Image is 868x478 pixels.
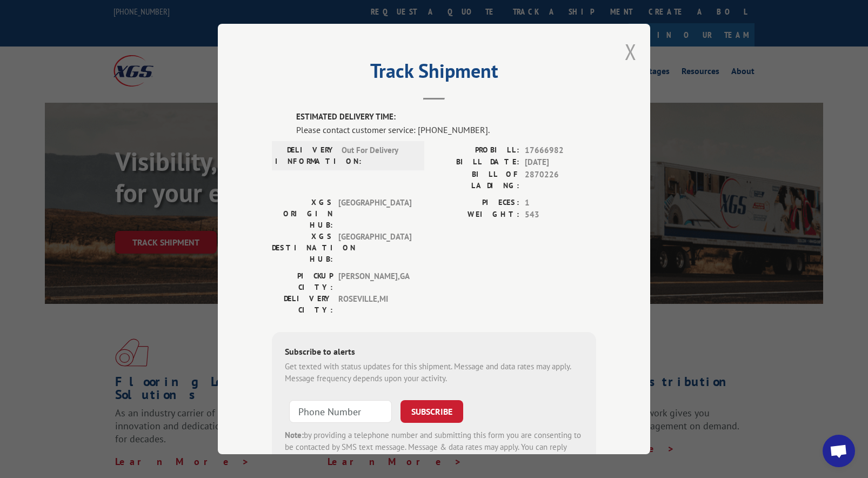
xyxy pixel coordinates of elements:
label: PIECES: [434,197,519,209]
span: 17666982 [525,144,596,157]
label: BILL OF LADING: [434,169,519,191]
label: PICKUP CITY: [272,270,333,293]
label: DELIVERY CITY: [272,293,333,316]
span: [GEOGRAPHIC_DATA] [338,197,411,231]
label: XGS DESTINATION HUB: [272,231,333,265]
div: Get texted with status updates for this shipment. Message and data rates may apply. Message frequ... [285,361,583,385]
label: DELIVERY INFORMATION: [275,144,336,167]
button: Close modal [625,37,637,66]
strong: Note: [285,430,304,440]
button: SUBSCRIBE [400,400,463,423]
span: ROSEVILLE , MI [338,293,411,316]
span: 543 [525,209,596,221]
label: ESTIMATED DELIVERY TIME: [296,111,596,123]
label: WEIGHT: [434,209,519,221]
span: [PERSON_NAME] , GA [338,270,411,293]
label: XGS ORIGIN HUB: [272,197,333,231]
div: Please contact customer service: [PHONE_NUMBER]. [296,123,596,136]
label: BILL DATE: [434,156,519,169]
span: [DATE] [525,156,596,169]
span: Out For Delivery [342,144,415,167]
input: Phone Number [289,400,392,423]
span: [GEOGRAPHIC_DATA] [338,231,411,265]
span: 2870226 [525,169,596,191]
label: PROBILL: [434,144,519,157]
div: by providing a telephone number and submitting this form you are consenting to be contacted by SM... [285,429,583,466]
h2: Track Shipment [272,63,596,84]
span: 1 [525,197,596,209]
div: Open chat [823,435,855,467]
div: Subscribe to alerts [285,345,583,361]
